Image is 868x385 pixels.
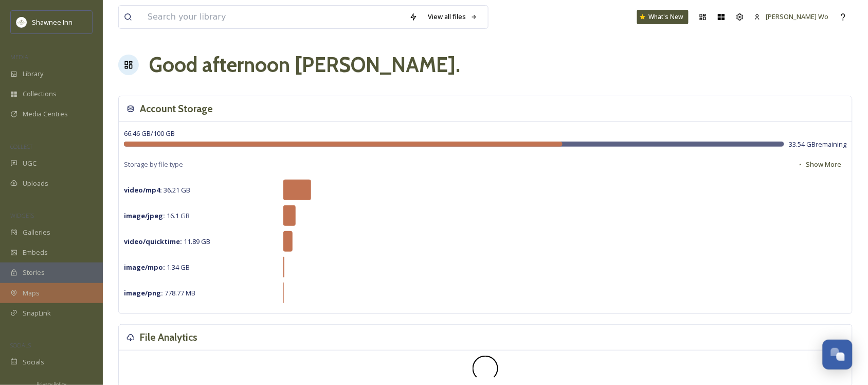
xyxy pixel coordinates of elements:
strong: image/png : [124,288,163,297]
strong: image/mpo : [124,262,165,272]
input: Search your library [142,6,404,28]
img: shawnee-300x300.jpg [16,17,27,27]
span: 33.54 GB remaining [789,139,847,149]
button: Open Chat [823,340,853,370]
span: 36.21 GB [124,185,190,195]
span: Storage by file type [124,160,183,169]
span: MEDIA [10,53,28,61]
span: 1.34 GB [124,262,190,272]
a: [PERSON_NAME] Wo [749,7,834,27]
span: 778.77 MB [124,288,195,297]
strong: video/mp4 : [124,185,162,195]
span: Uploads [23,179,48,188]
span: 66.46 GB / 100 GB [124,129,175,138]
span: Shawnee Inn [32,17,73,27]
span: WIDGETS [10,212,34,219]
a: What's New [637,10,689,24]
h3: Account Storage [140,101,213,116]
span: COLLECT [10,143,32,150]
span: Galleries [23,227,50,237]
span: 11.89 GB [124,237,210,246]
button: Show More [792,154,847,174]
span: Stories [23,268,45,277]
span: Library [23,69,43,79]
span: Collections [23,89,57,99]
span: SOCIALS [10,341,31,349]
strong: video/quicktime : [124,237,182,246]
span: SnapLink [23,308,51,318]
strong: image/jpeg : [124,211,165,220]
a: View all files [423,7,483,27]
span: [PERSON_NAME] Wo [766,12,829,21]
span: Maps [23,288,40,298]
span: UGC [23,159,37,168]
h1: Good afternoon [PERSON_NAME] . [149,49,460,80]
h3: File Analytics [140,330,197,345]
span: Embeds [23,248,48,257]
span: Socials [23,357,44,367]
span: 16.1 GB [124,211,190,220]
span: Media Centres [23,109,68,119]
